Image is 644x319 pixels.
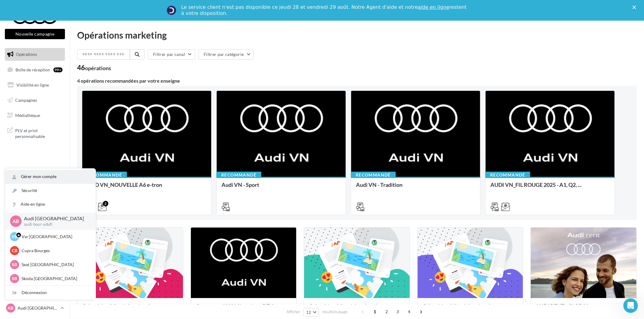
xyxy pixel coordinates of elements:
[485,172,530,178] div: Recommandé
[87,181,162,188] span: AUD VN_NOUVELLE A6 e-tron
[370,307,380,317] span: 1
[4,79,66,91] a: Visibilité en ligne
[77,78,637,83] div: 4 opérations recommandées par votre enseigne
[181,4,468,16] div: Le service client n'est pas disponible ce jeudi 28 et vendredi 29 août. Notre Agent d'aide et not...
[18,305,58,311] p: Audi [GEOGRAPHIC_DATA]
[15,112,40,118] span: Médiathèque
[4,124,66,142] a: PLV et print personnalisable
[286,309,300,315] span: Afficher
[356,181,402,188] span: Audi VN - Tradition
[306,310,311,315] span: 12
[16,82,49,87] span: Visibilité en ligne
[422,303,503,309] span: Calendrier éditorial national : se...
[24,222,86,227] p: audi-bour-adufl
[351,172,396,178] div: Recommandé
[12,248,17,254] span: CB
[16,52,37,57] span: Opérations
[167,5,176,15] img: Profile image for Service-Client
[5,286,96,300] div: Déconnexion
[12,262,17,268] span: SB
[77,64,111,71] div: 46
[5,197,96,211] a: Aide en ligne
[22,248,88,254] p: Cupra Bourges
[24,215,86,222] p: Audi [GEOGRAPHIC_DATA]
[22,234,88,240] p: Vw [GEOGRAPHIC_DATA]
[22,262,88,268] p: Seat [GEOGRAPHIC_DATA]
[5,302,65,314] a: AB Audi [GEOGRAPHIC_DATA]
[77,30,637,39] div: Opérations marketing
[15,98,37,103] span: Campagnes
[12,234,18,240] span: VB
[393,307,402,317] span: 3
[15,126,63,139] span: PLV et print personnalisable
[13,218,19,225] span: AB
[632,5,639,9] div: Fermer
[82,172,127,178] div: Recommandé
[418,4,449,10] a: aide en ligne
[5,29,65,39] button: Nouvelle campagne
[82,303,163,309] span: Calendrier éditorial national : se...
[12,276,17,282] span: SB
[405,307,414,317] span: 4
[4,109,66,122] a: Médiathèque
[382,307,391,317] span: 2
[53,67,63,72] div: 99+
[303,308,319,317] button: 12
[490,181,581,188] span: AUDI VN_FIL ROUGE 2025 - A1, Q2, ...
[15,67,50,72] span: Boîte de réception
[4,94,66,107] a: Campagnes
[85,65,111,71] div: opérations
[4,63,66,76] a: Boîte de réception99+
[5,184,96,197] a: Sécurité
[623,298,638,313] iframe: Intercom live chat
[198,49,254,60] button: Filtrer par catégorie
[309,303,389,309] span: Calendrier éditorial national : se...
[322,309,347,315] span: résultats/page
[5,170,96,184] a: Gérer mon compte
[216,172,261,178] div: Recommandé
[4,48,66,61] a: Opérations
[148,49,195,60] button: Filtrer par canal
[22,276,88,282] p: Skoda [GEOGRAPHIC_DATA]
[222,181,259,188] span: Audi VN - Sport
[8,305,14,311] span: AB
[103,201,108,206] div: 2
